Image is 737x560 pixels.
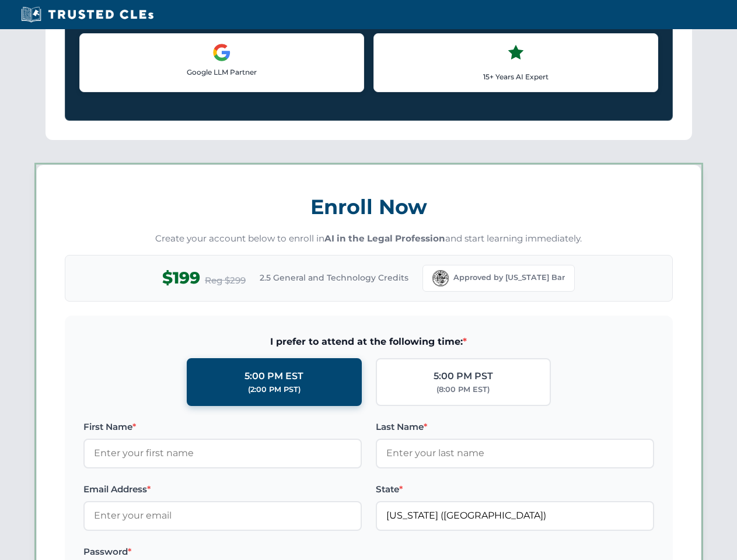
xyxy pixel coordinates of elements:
p: Google LLM Partner [89,66,354,78]
img: Trusted CLEs [18,6,157,23]
div: (2:00 PM PST) [248,384,301,395]
div: 5:00 PM EST [244,369,303,384]
label: State [376,482,654,496]
img: Google [212,43,231,62]
input: Enter your email [83,501,362,530]
p: Create your account below to enroll in and start learning immediately. [65,232,673,246]
h3: Enroll Now [65,188,673,225]
div: (8:00 PM EST) [436,384,490,395]
span: 2.5 General and Technology Credits [260,271,408,284]
strong: AI in the Legal Profession [324,233,445,244]
label: Last Name [376,420,654,434]
span: Approved by [US_STATE] Bar [453,272,565,283]
span: $199 [162,265,200,291]
input: Enter your last name [376,439,654,468]
div: 5:00 PM PST [434,369,493,384]
label: First Name [83,420,362,434]
img: Florida Bar [432,270,449,286]
input: Enter your first name [83,439,362,468]
span: Reg $299 [205,274,246,288]
span: I prefer to attend at the following time: [83,334,654,349]
input: Florida (FL) [376,501,654,530]
label: Email Address [83,482,362,496]
label: Password [83,545,362,559]
p: 15+ Years AI Expert [383,71,648,82]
